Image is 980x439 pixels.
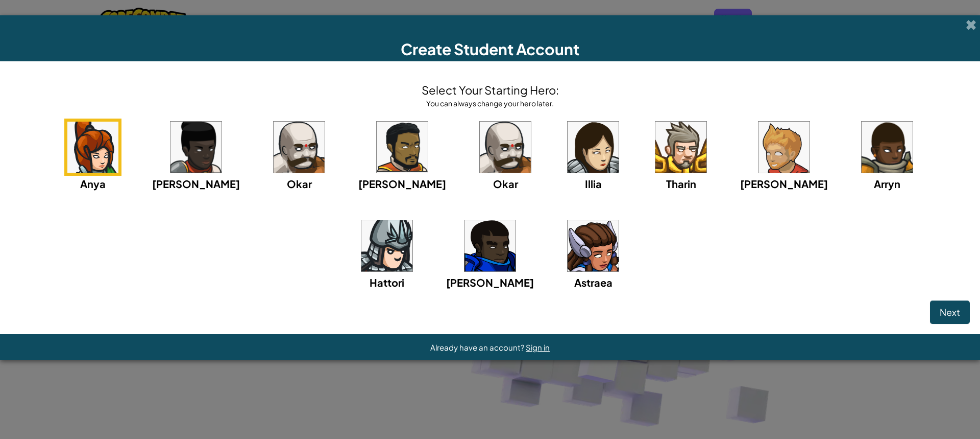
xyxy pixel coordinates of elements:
[526,342,550,352] a: Sign in
[446,276,534,289] span: [PERSON_NAME]
[430,342,526,352] span: Already have an account?
[666,177,696,190] span: Tharin
[758,122,810,173] img: portrait.png
[940,306,960,318] span: Next
[370,276,404,289] span: Hattori
[493,177,518,190] span: Okar
[152,177,240,190] span: [PERSON_NAME]
[574,276,612,289] span: Astraea
[67,122,118,173] img: portrait.png
[358,177,446,190] span: [PERSON_NAME]
[655,122,706,173] img: portrait.png
[862,122,913,173] img: portrait.png
[480,122,531,173] img: portrait.png
[274,122,325,173] img: portrait.png
[377,122,428,173] img: portrait.png
[287,177,312,190] span: Okar
[401,39,579,59] span: Create Student Account
[361,220,412,271] img: portrait.png
[930,301,970,324] button: Next
[422,82,559,98] h4: Select Your Starting Hero:
[170,122,222,173] img: portrait.png
[464,220,516,271] img: portrait.png
[80,177,106,190] span: Anya
[740,177,828,190] span: [PERSON_NAME]
[422,98,559,108] div: You can always change your hero later.
[568,220,619,271] img: portrait.png
[874,177,900,190] span: Arryn
[585,177,602,190] span: Illia
[568,122,619,173] img: portrait.png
